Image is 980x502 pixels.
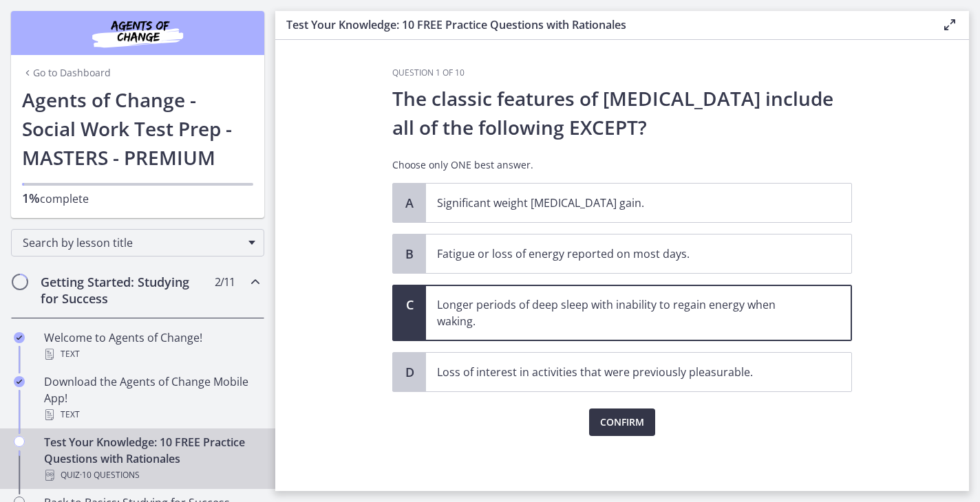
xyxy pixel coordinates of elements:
[437,364,813,380] p: Loss of interest in activities that were previously pleasurable.
[22,85,253,172] h1: Agents of Change - Social Work Test Prep - MASTERS - PREMIUM
[11,229,264,257] div: Search by lesson title
[437,296,813,329] p: Longer periods of deep sleep with inability to regain energy when waking.
[55,17,220,50] img: Agents of Change Social Work Test Prep
[437,245,813,262] p: Fatigue or loss of energy reported on most days.
[44,373,259,423] div: Download the Agents of Change Mobile App!
[14,376,25,387] i: Completed
[392,158,852,172] p: Choose only ONE best answer.
[215,274,235,290] span: 2 / 11
[401,245,418,262] span: B
[286,17,919,33] h3: Test Your Knowledge: 10 FREE Practice Questions with Rationales
[80,467,140,483] span: · 10 Questions
[44,406,259,423] div: Text
[44,434,259,483] div: Test Your Knowledge: 10 FREE Practice Questions with Rationales
[41,274,209,307] h2: Getting Started: Studying for Success
[401,364,418,380] span: D
[23,235,242,250] span: Search by lesson title
[600,414,644,430] span: Confirm
[392,84,852,142] p: The classic features of [MEDICAL_DATA] include all of the following EXCEPT?
[44,346,259,362] div: Text
[589,408,655,436] button: Confirm
[22,190,40,206] span: 1%
[22,190,253,207] p: complete
[437,195,813,211] p: Significant weight [MEDICAL_DATA] gain.
[401,195,418,211] span: A
[44,467,259,483] div: Quiz
[401,296,418,313] span: C
[44,329,259,362] div: Welcome to Agents of Change!
[392,67,852,78] h3: Question 1 of 10
[22,66,111,80] a: Go to Dashboard
[14,332,25,343] i: Completed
